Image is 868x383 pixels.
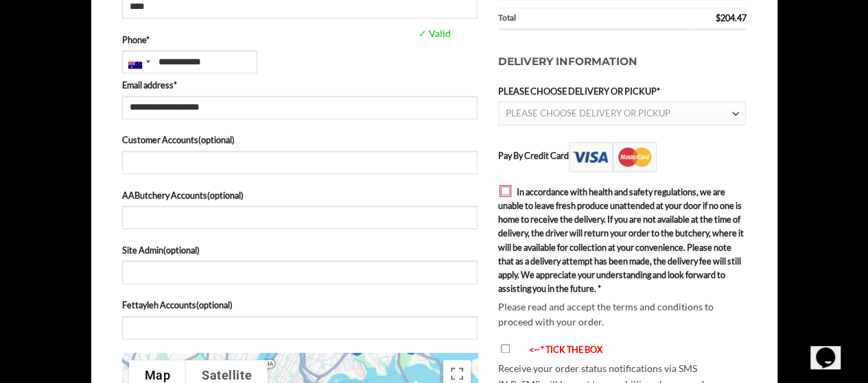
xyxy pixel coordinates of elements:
span: (optional) [198,134,235,145]
th: Total [498,8,689,30]
img: Pay By Credit Card [569,142,657,172]
label: PLEASE CHOOSE DELIVERY OR PICKUP [498,84,747,98]
label: Pay By Credit Card [498,150,657,161]
span: ✓ Valid [415,26,550,42]
span: (optional) [196,299,233,310]
label: Site Admin [122,243,478,257]
iframe: chat widget [810,328,854,369]
label: Fettayleh Accounts [122,298,478,312]
p: Please read and accept the terms and conditions to proceed with your order. [498,299,747,330]
input: In accordance with health and safety regulations, we are unable to leave fresh produce unattended... [501,186,510,195]
label: Customer Accounts [122,133,478,147]
font: <-- * TICK THE BOX [529,344,602,355]
img: arrow-blink.gif [517,346,529,355]
span: (optional) [163,245,200,256]
div: Australia: +61 [123,51,154,73]
label: Phone [122,33,478,47]
label: AAButchery Accounts [122,188,478,202]
bdi: 204.47 [715,12,746,23]
input: <-- * TICK THE BOX [501,344,510,353]
span: $ [715,12,720,23]
span: PLEASE CHOOSE DELIVERY OR PICKUP [506,108,670,119]
h3: Delivery Information [498,40,747,84]
span: In accordance with health and safety regulations, we are unable to leave fresh produce unattended... [498,186,744,295]
label: Email address [122,78,478,92]
span: (optional) [207,190,244,201]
